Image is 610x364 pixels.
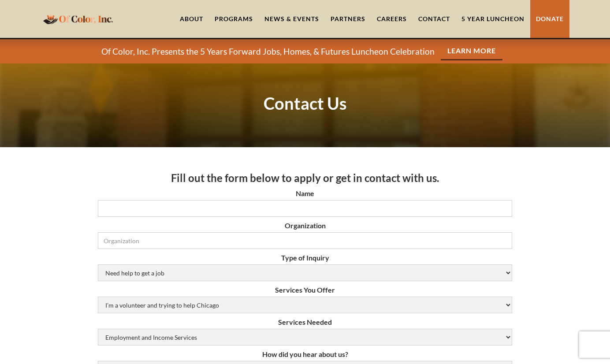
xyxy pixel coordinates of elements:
label: Name [98,189,512,198]
div: Programs [215,15,253,23]
input: Organization [98,232,512,249]
strong: Contact Us [264,93,347,113]
label: How did you hear about us? [98,350,512,359]
a: home [41,8,115,29]
a: Learn More [441,42,502,60]
label: Services Needed [98,318,512,327]
label: Organization [98,221,512,230]
p: Of Color, Inc. Presents the 5 Years Forward Jobs, Homes, & Futures Luncheon Celebration [101,46,435,57]
h3: Fill out the form below to apply or get in contact with us. [98,171,512,185]
label: Type of Inquiry [98,253,512,262]
label: Services You Offer [98,286,512,294]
